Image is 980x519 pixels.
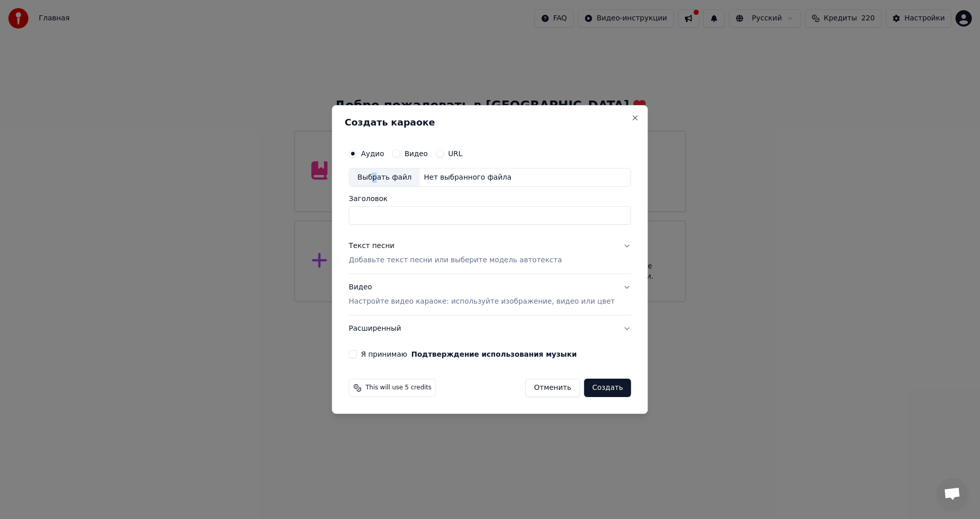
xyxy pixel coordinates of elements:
[349,275,631,315] button: ВидеоНастройте видео караоке: используйте изображение, видео или цвет
[349,241,395,252] div: Текст песни
[345,118,635,127] h2: Создать караоке
[349,296,615,307] p: Настройте видео караоке: используйте изображение, видео или цвет
[361,351,577,358] label: Я принимаю
[411,351,577,358] button: Я принимаю
[349,168,420,187] div: Выбрать файл
[525,379,580,397] button: Отменить
[404,150,428,157] label: Видео
[349,195,631,203] label: Заголовок
[448,150,462,157] label: URL
[584,379,631,397] button: Создать
[365,384,431,392] span: This will use 5 credits
[349,233,631,274] button: Текст песниДобавьте текст песни или выберите модель автотекста
[349,283,615,307] div: Видео
[361,150,384,157] label: Аудио
[420,172,516,183] div: Нет выбранного файла
[349,315,631,342] button: Расширенный
[349,256,562,266] p: Добавьте текст песни или выберите модель автотекста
